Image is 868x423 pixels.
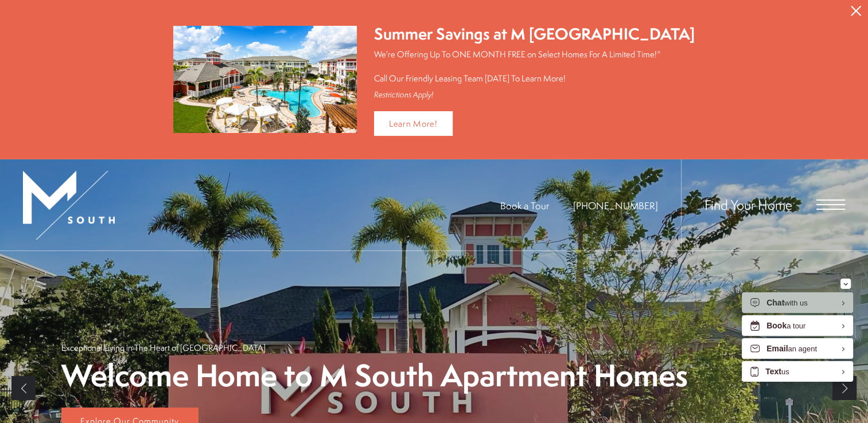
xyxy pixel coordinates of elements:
[374,90,695,100] div: Restrictions Apply!
[11,376,36,400] a: Previous
[500,199,549,212] a: Book a Tour
[374,48,695,84] p: We're Offering Up To ONE MONTH FREE on Select Homes For A Limited Time!* Call Our Friendly Leasin...
[374,111,453,136] a: Learn More!
[573,199,658,212] span: [PHONE_NUMBER]
[23,171,115,240] img: MSouth
[704,195,792,214] a: Find Your Home
[816,199,845,210] button: Open Menu
[173,26,357,133] img: Summer Savings at M South Apartments
[61,342,266,354] p: Exceptional Living in The Heart of [GEOGRAPHIC_DATA]
[573,199,658,212] a: Call Us at 813-570-8014
[832,376,857,400] a: Next
[374,23,695,45] div: Summer Savings at M [GEOGRAPHIC_DATA]
[61,359,688,392] p: Welcome Home to M South Apartment Homes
